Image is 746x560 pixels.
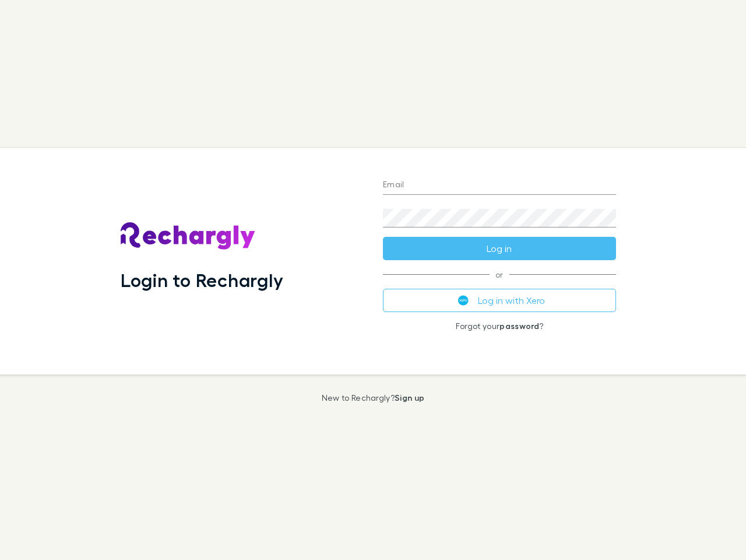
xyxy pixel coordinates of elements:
img: Rechargly's Logo [121,222,256,250]
a: password [499,321,539,331]
button: Log in with Xero [383,289,616,312]
img: Xero's logo [458,295,469,306]
span: or [383,274,616,275]
h1: Login to Rechargly [121,269,283,291]
p: Forgot your ? [383,321,616,331]
a: Sign up [395,393,424,402]
button: Log in [383,237,616,260]
p: New to Rechargly? [322,393,425,402]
